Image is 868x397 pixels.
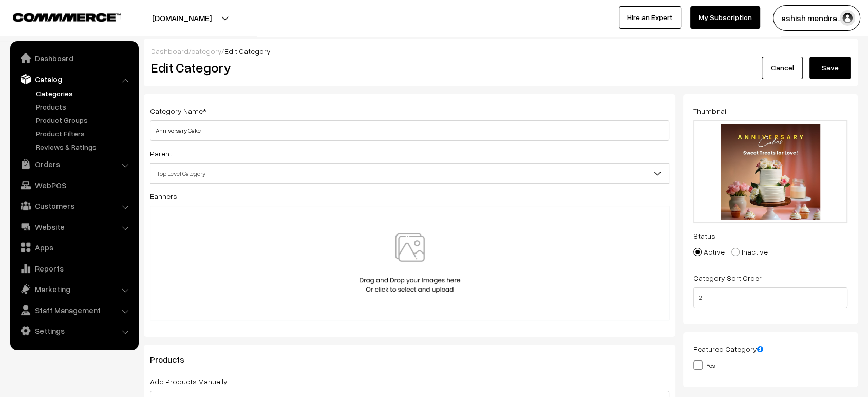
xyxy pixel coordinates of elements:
[13,259,135,278] a: Reports
[693,246,725,257] label: Active
[693,344,763,354] label: Featured Category
[13,218,135,236] a: Website
[191,47,221,56] a: category
[151,47,188,56] a: Dashboard
[13,70,135,88] a: Catalog
[13,10,103,23] a: COMMMERCE
[150,163,669,184] span: Top Level Category
[840,10,855,26] img: user
[33,115,135,125] a: Product Groups
[116,5,248,31] button: [DOMAIN_NAME]
[150,120,669,141] input: Category Name
[693,105,728,116] label: Thumbnail
[151,60,672,76] h2: Edit Category
[150,148,172,159] label: Parent
[13,238,135,257] a: Apps
[693,359,715,370] label: Yes
[150,354,197,365] span: Products
[33,128,135,139] a: Product Filters
[151,46,851,57] div: / /
[809,57,851,79] button: Save
[773,5,860,31] button: ashish mendira…
[13,49,135,67] a: Dashboard
[13,280,135,298] a: Marketing
[13,301,135,319] a: Staff Management
[224,47,271,56] span: Edit Category
[33,88,135,99] a: Categories
[13,321,135,340] a: Settings
[150,105,206,116] label: Category Name
[762,57,803,79] a: Cancel
[150,165,669,183] span: Top Level Category
[693,273,762,283] label: Category Sort Order
[13,196,135,215] a: Customers
[13,155,135,173] a: Orders
[150,191,177,202] label: Banners
[33,101,135,112] a: Products
[619,6,681,29] a: Hire an Expert
[690,6,760,29] a: My Subscription
[731,246,768,257] label: Inactive
[33,141,135,152] a: Reviews & Ratings
[150,376,228,387] label: Add Products Manually
[693,230,715,241] label: Status
[13,176,135,194] a: WebPOS
[13,13,121,21] img: COMMMERCE
[693,287,847,308] input: Enter Number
